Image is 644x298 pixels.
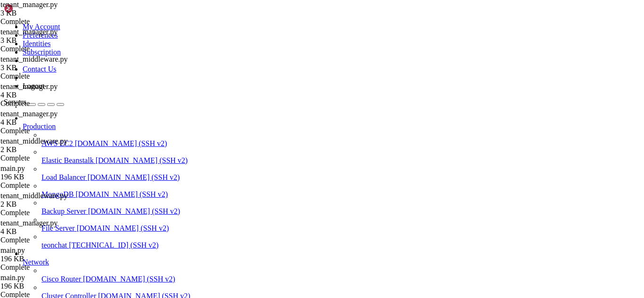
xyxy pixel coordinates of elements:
[4,169,521,175] x-row: [DATE] 02:01:17 teonchat gunicorn[1359615]: File "<frozen importlib._bootstrap>", line 935, in _l...
[4,155,521,162] x-row: [DATE] 02:01:17 teonchat gunicorn[1359615]: File "<frozen importlib._bootstrap>", line 1360, in _...
[0,64,88,72] div: 3 KB
[0,17,88,26] div: Complete
[0,137,68,145] span: tenant_middleware.py
[0,192,68,200] span: tenant_middleware.py
[0,154,88,162] div: Complete
[0,82,58,90] span: tenant_manager.py
[0,145,88,154] div: 2 KB
[0,0,88,17] span: tenant_manager.py
[0,82,88,99] span: tenant_manager.py
[0,137,88,154] span: tenant_middleware.py
[0,110,88,127] span: tenant_manager.py
[0,209,88,217] div: Complete
[0,282,88,290] div: 196 KB
[0,192,88,209] span: tenant_middleware.py
[4,215,521,221] x-row: [DATE] 02:01:17 teonchat gunicorn[1359615]: [[DATE] 02:01:17 +0000] [1359615] [INFO] Worker exiti...
[4,201,521,208] x-row: [DATE] 02:01:17 teonchat gunicorn[1359615]: ImportError: cannot import name 'TenantManager' from ...
[4,149,521,155] x-row: [DATE] 02:01:17 teonchat gunicorn[1359615]: File "<frozen importlib._bootstrap>", line 1387, in _...
[0,227,88,236] div: 4 KB
[0,28,88,45] span: tenant_manager.py
[4,76,521,83] x-row: [DATE] 02:01:17 teonchat gunicorn[1359615]: File "/root/meuapp/flaskmkdir/oficial/app_delivery/ve...
[4,56,521,63] x-row: .py", line 57, in load
[4,4,521,10] x-row: e.py", line 147, in load_wsgi
[0,72,88,81] div: Complete
[4,221,521,228] x-row: ^C
[0,91,88,99] div: 4 KB
[0,164,88,181] span: main.py
[0,246,25,254] span: main.py
[4,182,521,188] x-row: [DATE] 02:01:17 teonchat gunicorn[1359615]: File "<frozen importlib._bootstrap>", line 488, in _c...
[4,83,521,89] x-row: .py", line 47, in load_wsgiapp
[0,274,25,282] span: main.py
[0,219,58,227] span: tenant_manager.py
[0,118,88,127] div: 4 KB
[4,195,521,201] x-row: [DATE] 02:01:17 teonchat gunicorn[1359615]: from tenant_manager import TenantManager
[0,0,58,8] span: tenant_manager.py
[4,89,521,96] x-row: [DATE] 02:01:17 teonchat gunicorn[1359615]: return util.import_app([DOMAIN_NAME]_uri)
[0,9,88,17] div: 3 KB
[4,129,521,136] x-row: [DATE] 02:01:17 teonchat gunicorn[1359615]: File "/usr/lib/python3.12/importlib/__init__.py", lin...
[4,116,521,122] x-row: [DATE] 02:01:17 teonchat gunicorn[1359615]: mod = importlib.import_module(module)
[4,70,521,76] x-row: [DATE] 02:01:17 teonchat gunicorn[1359615]: ^^^^^^^^^^^^^^^^^^^
[4,208,521,215] x-row: delivery/tenant_manager.py)
[0,274,88,290] span: main.py
[0,99,88,108] div: Complete
[218,228,222,234] div: (63, 34)
[4,50,521,56] x-row: [DATE] 02:01:17 teonchat gunicorn[1359615]: File "/root/meuapp/flaskmkdir/oficial/app_delivery/ve...
[0,127,88,135] div: Complete
[4,63,521,70] x-row: [DATE] 02:01:17 teonchat gunicorn[1359615]: return self.load_wsgiapp()
[4,103,521,109] x-row: [DATE] 02:01:17 teonchat gunicorn[1359615]: File "/root/meuapp/flaskmkdir/oficial/app_delivery/ve...
[0,263,88,272] div: Complete
[4,175,521,182] x-row: [DATE] 02:01:17 teonchat gunicorn[1359615]: File "<frozen importlib._bootstrap_external>", line 9...
[0,110,58,118] span: tenant_manager.py
[0,55,68,63] span: tenant_middleware.py
[4,24,521,30] x-row: [DATE] 02:01:17 teonchat gunicorn[1359615]: File "/root/meuapp/flaskmkdir/oficial/app_delivery/ve...
[4,43,521,50] x-row: [DATE] 02:01:17 teonchat gunicorn[1359615]: ^^^^^^^^^^^
[4,188,521,195] x-row: [DATE] 02:01:17 teonchat gunicorn[1359615]: File "/root/meuapp/flaskmkdir/oficial/app_delivery/ma...
[4,122,521,129] x-row: [DATE] 02:01:17 teonchat gunicorn[1359615]: ^^^^^^^^^^^^^^^^^^^^^^^^^^^^^^^
[0,55,88,72] span: tenant_middleware.py
[4,142,521,149] x-row: [DATE] 02:01:17 teonchat gunicorn[1359615]: ^^^^^^^^^^^^^^^^^^^^^^^^^^^^^^^^^^^^^^^^^^^^^^^^^^^^
[0,236,88,244] div: Complete
[0,181,88,190] div: Complete
[4,17,521,24] x-row: [DATE] 02:01:17 teonchat gunicorn[1359615]: ^^^^^^^^^^^^^^^
[0,255,88,263] div: 196 KB
[0,164,25,172] span: main.py
[0,200,88,209] div: 2 KB
[0,246,88,263] span: main.py
[4,162,521,169] x-row: [DATE] 02:01:17 teonchat gunicorn[1359615]: File "<frozen importlib._bootstrap>", line 1331, in _...
[4,228,521,234] x-row: (venv) root@teonchat:~/meuapp/flaskmkdir/oficial/app_delivery#
[4,37,521,43] x-row: [DATE] 02:01:17 teonchat gunicorn[1359615]: self.callable = self.load()
[0,173,88,181] div: 196 KB
[4,96,521,103] x-row: [DATE] 02:01:17 teonchat gunicorn[1359615]: ^^^^^^^^^^^^^^^^^^^^^^^^^^^^^
[4,136,521,142] x-row: [DATE] 02:01:17 teonchat gunicorn[1359615]: return _bootstrap._gcd_import(name[level:], package, ...
[4,30,521,37] x-row: ", line 66, in wsgi
[0,36,88,45] div: 3 KB
[4,10,521,17] x-row: [DATE] 02:01:17 teonchat gunicorn[1359615]: self.wsgi = self.app.wsgi()
[4,109,521,116] x-row: ine 370, in import_app
[0,28,58,36] span: tenant_manager.py
[0,45,88,53] div: Complete
[0,219,88,236] span: tenant_manager.py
